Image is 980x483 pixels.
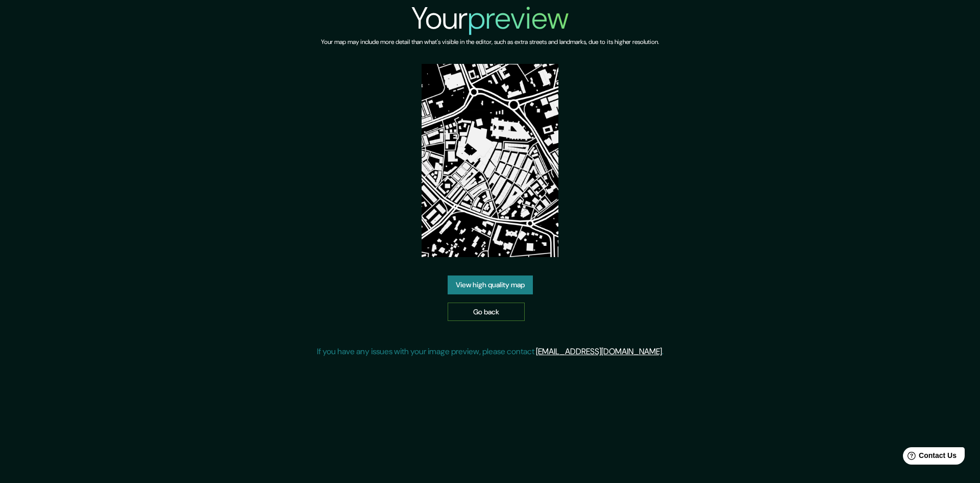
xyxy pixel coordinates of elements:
[448,303,525,321] a: Go back
[448,275,533,294] a: View high quality map
[889,443,969,472] iframe: Help widget launcher
[422,64,558,257] img: created-map-preview
[536,346,662,357] a: [EMAIL_ADDRESS][DOMAIN_NAME]
[321,37,659,48] h6: Your map may include more detail than what's visible in the editor, such as extra streets and lan...
[317,346,664,358] p: If you have any issues with your image preview, please contact .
